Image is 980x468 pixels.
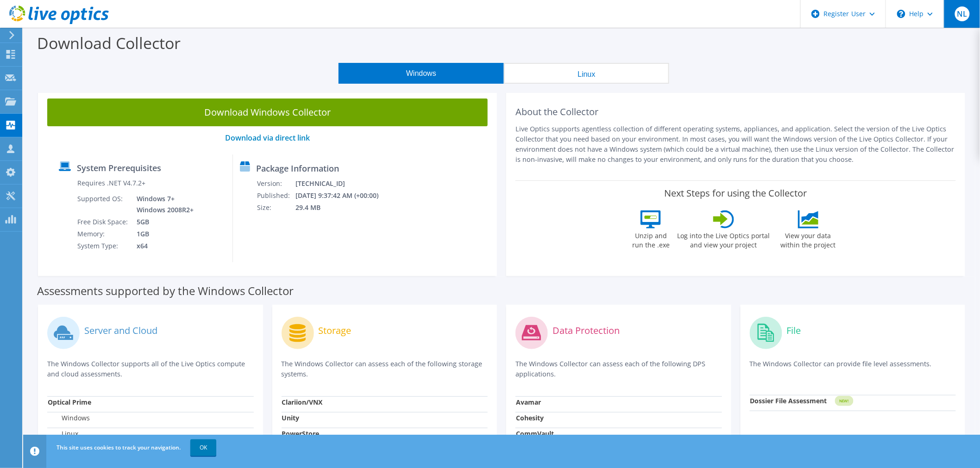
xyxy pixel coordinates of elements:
[295,202,391,214] td: 29.4 MB
[130,193,195,216] td: Windows 7+ Windows 2008R2+
[282,413,300,422] strong: Unity
[295,190,391,202] td: [DATE] 9:37:42 AM (+00:00)
[750,359,956,378] p: The Windows Collector can provide file level assessments.
[77,163,161,172] label: System Prerequisites
[84,326,157,335] label: Server and Cloud
[37,286,294,296] label: Assessments supported by the Windows Collector
[77,193,130,216] td: Supported OS:
[48,398,91,406] strong: Optical Prime
[339,63,504,84] button: Windows
[282,398,323,406] strong: Clariion/VNX
[77,240,130,252] td: System Type:
[677,228,771,250] label: Log into the Live Optics portal and view your project
[77,216,130,228] td: Free Disk Space:
[787,326,801,335] label: File
[37,32,181,54] label: Download Collector
[775,228,842,250] label: View your data within the project
[47,359,254,379] p: The Windows Collector supports all of the Live Optics compute and cloud assessments.
[130,240,195,252] td: x64
[897,10,905,18] svg: \n
[225,133,310,143] a: Download via direct link
[504,63,669,84] button: Linux
[190,439,216,456] a: OK
[282,359,488,379] p: The Windows Collector can assess each of the following storage systems.
[57,443,181,451] span: This site uses cookies to track your navigation.
[282,429,320,438] strong: PowerStore
[553,326,620,335] label: Data Protection
[77,228,130,240] td: Memory:
[130,216,195,228] td: 5GB
[516,398,541,406] strong: Avamar
[48,413,90,423] label: Windows
[515,106,956,117] h2: About the Collector
[839,399,848,404] tspan: NEW!
[516,429,554,438] strong: CommVault
[47,99,488,126] a: Download Windows Collector
[664,188,807,199] label: Next Steps for using the Collector
[319,326,352,335] label: Storage
[295,178,391,190] td: [TECHNICAL_ID]
[955,6,970,21] span: NL
[257,190,295,202] td: Published:
[516,413,544,422] strong: Cohesity
[256,164,339,173] label: Package Information
[257,178,295,190] td: Version:
[630,228,672,250] label: Unzip and run the .exe
[750,396,827,405] strong: Dossier File Assessment
[515,359,722,379] p: The Windows Collector can assess each of the following DPS applications.
[130,228,195,240] td: 1GB
[77,179,145,188] label: Requires .NET V4.7.2+
[48,429,78,438] label: Linux
[515,124,956,165] p: Live Optics supports agentless collection of different operating systems, appliances, and applica...
[257,202,295,214] td: Size:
